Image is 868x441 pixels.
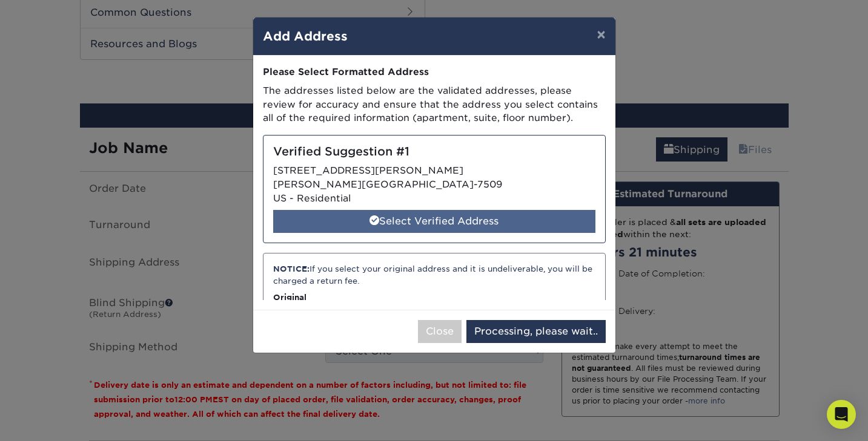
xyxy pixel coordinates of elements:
[263,253,606,379] div: [STREET_ADDRESS][PERSON_NAME] [PERSON_NAME][GEOGRAPHIC_DATA] US
[827,400,856,429] div: Open Intercom Messenger
[273,263,595,287] div: If you select your original address and it is undeliverable, you will be charged a return fee.
[263,27,606,45] h4: Add Address
[263,65,606,79] div: Please Select Formatted Address
[273,210,595,233] div: Select Verified Address
[273,145,595,159] h5: Verified Suggestion #1
[587,18,615,51] button: ×
[273,264,310,273] strong: NOTICE:
[273,292,595,303] p: Original
[263,84,606,125] p: The addresses listed below are the validated addresses, please review for accuracy and ensure tha...
[263,135,606,243] div: [STREET_ADDRESS][PERSON_NAME] [PERSON_NAME][GEOGRAPHIC_DATA]-7509 US - Residential
[418,320,462,343] button: Close
[466,320,606,343] button: Processing, please wait..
